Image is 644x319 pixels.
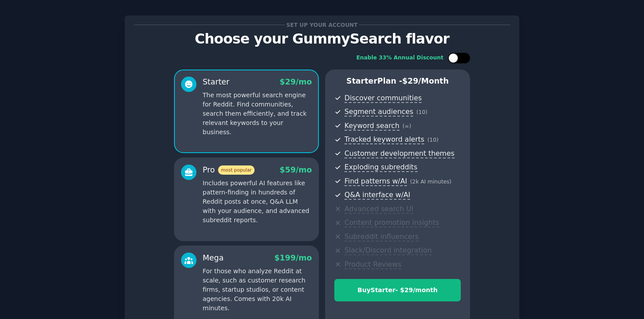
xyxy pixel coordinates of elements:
span: Discover communities [344,94,422,103]
span: Subreddit influencers [344,232,418,242]
span: Advanced search UI [344,205,413,214]
div: Pro [203,165,255,176]
span: ( 2k AI minutes ) [410,179,452,185]
span: Tracked keyword alerts [344,135,424,144]
p: For those who analyze Reddit at scale, such as customer research firms, startup studios, or conte... [203,267,312,313]
span: Exploding subreddits [344,163,417,172]
span: ( 10 ) [416,109,427,115]
span: Content promotion insights [344,218,439,227]
div: Starter [203,77,229,88]
span: most popular [218,165,255,175]
span: Find patterns w/AI [344,177,407,186]
span: ( 10 ) [427,137,438,143]
span: Product Reviews [344,260,401,269]
p: Starter Plan - [334,76,461,87]
span: Q&A interface w/AI [344,191,410,200]
div: Mega [203,253,224,264]
span: Segment audiences [344,107,413,117]
span: Keyword search [344,121,400,131]
span: Customer development themes [344,149,455,158]
span: $ 199 /mo [274,253,312,262]
p: The most powerful search engine for Reddit. Find communities, search them efficiently, and track ... [203,91,312,137]
span: Slack/Discord integration [344,246,432,255]
span: Set up your account [285,20,359,29]
span: $ 29 /month [402,77,449,85]
div: Buy Starter - $ 29 /month [335,286,460,295]
p: Includes powerful AI features like pattern-finding in hundreds of Reddit posts at once, Q&A LLM w... [203,179,312,225]
span: $ 29 /mo [280,77,312,86]
p: Choose your GummySearch flavor [134,31,510,47]
span: ( ∞ ) [403,123,411,129]
span: $ 59 /mo [280,165,312,174]
div: Enable 33% Annual Discount [356,54,444,62]
button: BuyStarter- $29/month [334,279,461,301]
